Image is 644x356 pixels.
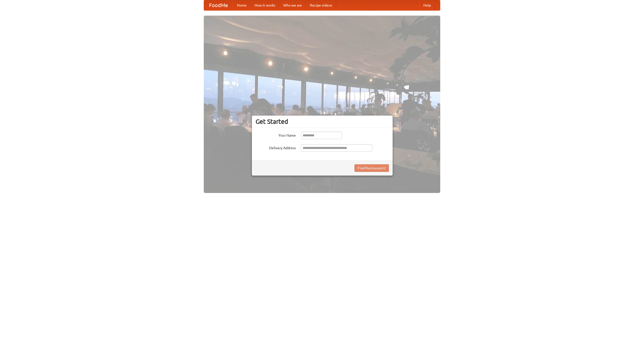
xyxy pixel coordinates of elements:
a: Recipe videos [306,0,336,10]
a: FoodMe [204,0,233,10]
a: How it works [251,0,279,10]
a: Help [419,0,435,10]
label: Delivery Address [256,144,296,150]
a: Who we are [279,0,306,10]
h3: Get Started [256,118,389,125]
label: Your Name [256,132,296,138]
a: Home [233,0,251,10]
button: Find Restaurants! [354,164,389,172]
